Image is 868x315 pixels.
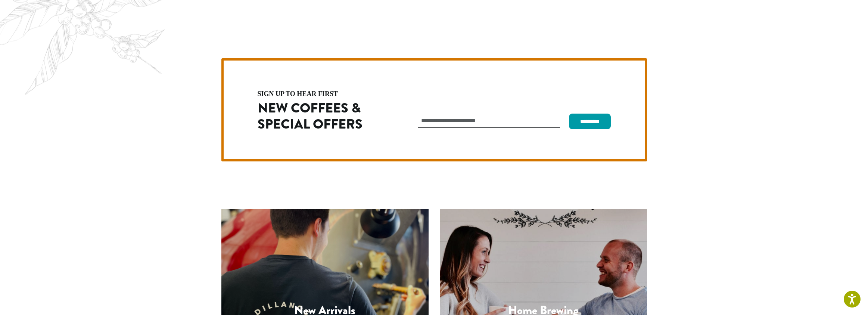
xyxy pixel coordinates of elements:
[258,90,386,97] h4: sign up to hear first
[258,100,386,132] h2: New Coffees & Special Offers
